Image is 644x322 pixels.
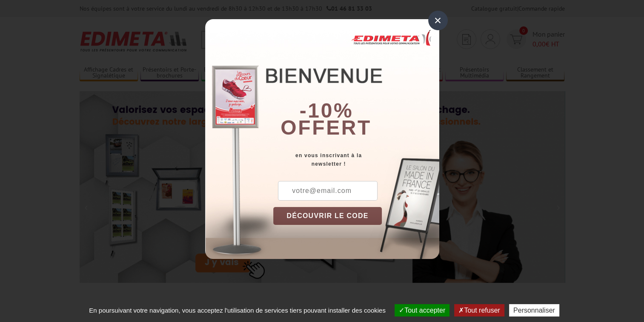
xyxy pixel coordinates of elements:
b: -10% [300,99,353,122]
button: Tout refuser [454,304,504,316]
input: votre@email.com [278,181,378,201]
div: en vous inscrivant à la newsletter ! [273,151,439,168]
button: DÉCOUVRIR LE CODE [273,207,382,225]
font: offert [280,116,372,139]
span: En poursuivant votre navigation, vous acceptez l'utilisation de services tiers pouvant installer ... [85,307,390,314]
button: Personnaliser (fenêtre modale) [509,304,559,316]
div: × [428,11,448,30]
button: Tout accepter [395,304,449,316]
